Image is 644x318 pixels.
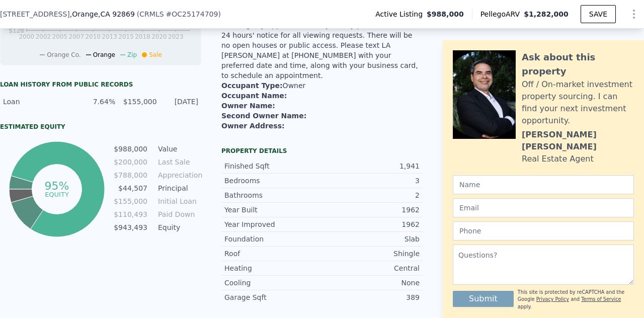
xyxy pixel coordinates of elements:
[453,175,634,194] input: Name
[149,51,162,58] span: Sale
[221,81,423,91] li: Owner
[70,9,135,19] span: , Orange
[322,161,420,171] div: 1,941
[52,33,68,40] tspan: 2005
[624,4,644,24] button: Show Options
[113,209,148,220] td: $110,493
[45,190,69,198] tspan: equity
[118,33,134,40] tspan: 2015
[113,156,148,168] td: $200,000
[224,234,322,244] div: Foundation
[524,10,569,18] span: $1,282,000
[427,9,464,19] span: $988,000
[453,291,514,307] button: Submit
[453,198,634,217] input: Email
[224,278,322,288] div: Cooling
[375,9,427,19] span: Active Listing
[518,289,634,310] div: This site is protected by reCAPTCHA and the Google and apply.
[522,50,634,78] div: Ask about this property
[221,147,423,155] div: Property details
[322,249,420,259] div: Shingle
[522,78,634,127] div: Off / On-market investment property sourcing. I can find your next investment opportunity.
[221,122,285,130] strong: Owner Address :
[581,296,621,302] a: Terms of Service
[9,27,24,34] tspan: $128
[221,112,306,120] strong: Second Owner Name :
[322,205,420,215] div: 1962
[135,33,150,40] tspan: 2018
[113,170,148,181] td: $788,000
[80,97,115,107] div: 7.64%
[19,33,35,40] tspan: 2000
[47,51,80,58] span: Orange Co.
[224,176,322,186] div: Bedrooms
[139,10,164,18] span: CRMLS
[3,97,74,107] div: Loan
[322,234,420,244] div: Slab
[121,97,156,107] div: $155,000
[36,33,51,40] tspan: 2002
[44,180,69,192] tspan: 95%
[168,33,184,40] tspan: 2023
[322,190,420,200] div: 2
[522,129,634,153] div: [PERSON_NAME] [PERSON_NAME]
[536,296,569,302] a: Privacy Policy
[113,183,148,194] td: $44,507
[156,170,201,181] td: Appreciation
[156,196,201,207] td: Initial Loan
[156,143,201,154] td: Value
[221,82,283,90] strong: Occupant Type :
[85,33,101,40] tspan: 2010
[156,209,201,220] td: Paid Down
[480,9,524,19] span: Pellego ARV
[221,92,287,100] strong: Occupant Name :
[156,156,201,168] td: Last Sale
[156,222,201,233] td: Equity
[113,222,148,233] td: $943,493
[224,219,322,229] div: Year Improved
[127,51,137,58] span: Zip
[221,102,275,110] strong: Owner Name :
[224,205,322,215] div: Year Built
[224,190,322,200] div: Bathrooms
[224,263,322,273] div: Heating
[102,33,117,40] tspan: 2013
[453,221,634,241] input: Phone
[581,5,616,23] button: SAVE
[322,292,420,302] div: 389
[224,292,322,302] div: Garage Sqft
[224,249,322,259] div: Roof
[113,196,148,207] td: $155,000
[522,153,594,165] div: Real Estate Agent
[137,9,221,19] div: ( )
[224,161,322,171] div: Finished Sqft
[163,97,198,107] div: [DATE]
[322,176,420,186] div: 3
[156,183,201,194] td: Principal
[322,278,420,288] div: None
[322,219,420,229] div: 1962
[113,143,148,154] td: $988,000
[166,10,218,18] span: # OC25174709
[151,33,167,40] tspan: 2020
[322,263,420,273] div: Central
[98,10,135,18] span: , CA 92869
[93,51,115,58] span: Orange
[69,33,85,40] tspan: 2007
